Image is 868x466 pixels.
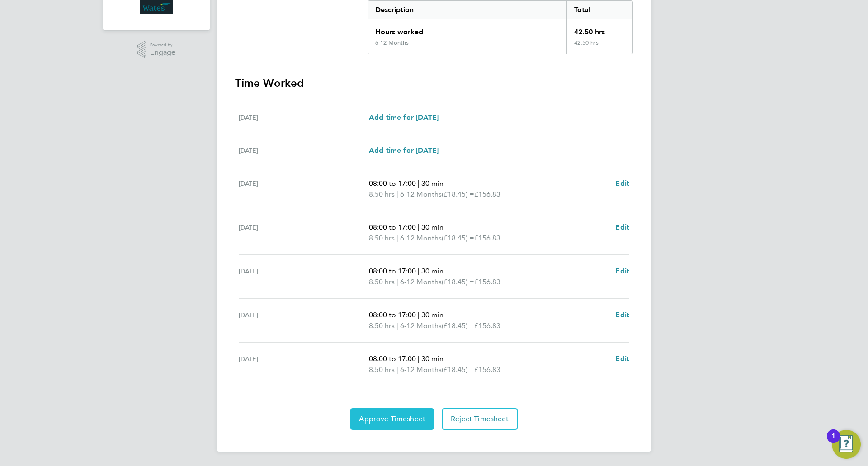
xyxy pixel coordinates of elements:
span: | [396,190,398,198]
span: | [396,234,398,242]
span: £156.83 [474,278,500,286]
span: £156.83 [474,365,500,374]
span: 30 min [421,223,443,231]
span: 30 min [421,354,443,363]
span: Edit [615,223,629,231]
a: Add time for [DATE] [369,145,439,156]
span: 6-12 Months [400,277,442,287]
a: Add time for [DATE] [369,112,439,123]
span: 8.50 hrs [369,365,395,374]
span: 6-12 Months [400,320,442,331]
span: | [396,278,398,286]
span: 6-12 Months [400,364,442,375]
span: Reject Timesheet [451,414,509,424]
span: 6-12 Months [400,233,442,244]
span: (£18.45) = [442,365,474,374]
span: 08:00 to 17:00 [369,223,416,231]
span: 08:00 to 17:00 [369,354,416,363]
span: | [418,354,420,363]
button: Approve Timesheet [350,408,434,430]
h3: Time Worked [235,76,633,90]
span: Edit [615,354,629,363]
span: £156.83 [474,190,500,198]
span: Edit [615,267,629,275]
div: [DATE] [239,145,369,156]
span: Powered by [150,41,175,49]
span: 08:00 to 17:00 [369,311,416,319]
span: | [396,321,398,330]
a: Edit [615,178,629,189]
button: Open Resource Center, 1 new notification [832,430,861,459]
span: Engage [150,49,175,56]
span: 30 min [421,179,443,188]
a: Edit [615,222,629,233]
button: Reject Timesheet [442,408,518,430]
span: | [396,365,398,374]
div: 42.50 hrs [566,19,632,39]
div: Summary [368,0,633,54]
a: Edit [615,353,629,364]
div: [DATE] [239,178,369,200]
span: 8.50 hrs [369,234,395,242]
span: | [418,179,420,188]
span: 08:00 to 17:00 [369,179,416,188]
a: Edit [615,310,629,320]
span: Edit [615,179,629,188]
span: 8.50 hrs [369,321,395,330]
span: Approve Timesheet [359,414,425,424]
span: 6-12 Months [400,189,442,200]
span: £156.83 [474,234,500,242]
a: Powered byEngage [137,41,176,58]
span: (£18.45) = [442,278,474,286]
a: Edit [615,266,629,277]
span: | [418,311,420,319]
span: | [418,223,420,231]
div: [DATE] [239,112,369,123]
span: | [418,267,420,275]
div: 42.50 hrs [566,39,632,54]
span: 30 min [421,311,443,319]
span: (£18.45) = [442,190,474,198]
div: [DATE] [239,222,369,244]
div: Description [368,1,566,19]
span: 08:00 to 17:00 [369,267,416,275]
div: [DATE] [239,353,369,375]
div: [DATE] [239,266,369,287]
span: Add time for [DATE] [369,113,439,122]
div: Hours worked [368,19,566,39]
span: £156.83 [474,321,500,330]
span: (£18.45) = [442,321,474,330]
span: 8.50 hrs [369,190,395,198]
span: 8.50 hrs [369,278,395,286]
span: 30 min [421,267,443,275]
span: Add time for [DATE] [369,146,439,155]
div: [DATE] [239,310,369,331]
span: (£18.45) = [442,234,474,242]
div: Total [566,1,632,19]
div: 6-12 Months [375,39,409,47]
div: 1 [831,436,835,448]
span: Edit [615,311,629,319]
